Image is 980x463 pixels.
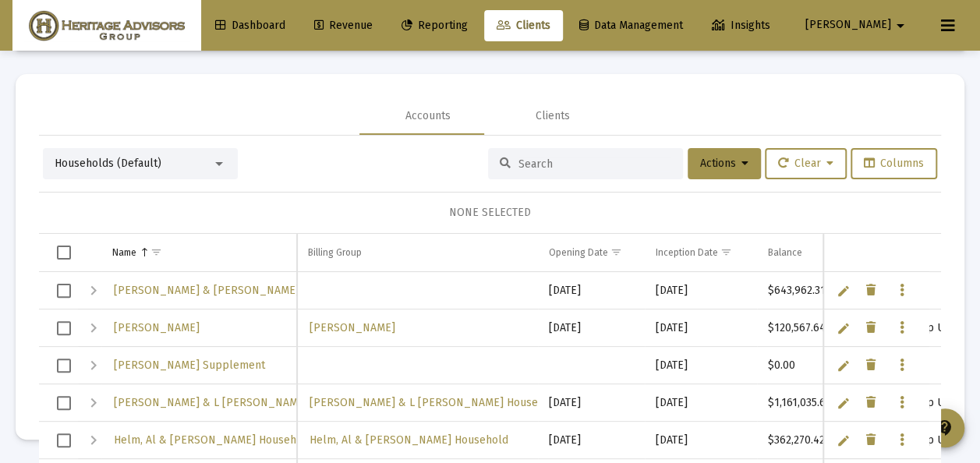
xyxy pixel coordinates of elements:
[645,422,757,459] td: [DATE]
[57,433,71,447] div: Select row
[768,246,802,259] div: Balance
[538,422,645,459] td: [DATE]
[389,10,480,41] a: Reporting
[837,321,851,335] a: Edit
[497,19,550,32] span: Clients
[484,10,563,41] a: Clients
[837,396,851,410] a: Edit
[57,284,71,298] div: Select row
[787,9,929,41] button: [PERSON_NAME]
[78,309,101,347] td: Expand
[645,384,757,422] td: [DATE]
[768,433,828,448] div: $362,270.42
[538,234,645,271] td: Column Opening Date
[51,205,929,221] div: NONE SELECTED
[757,234,839,271] td: Column Balance
[78,347,101,384] td: Expand
[405,108,451,124] div: Accounts
[308,429,510,451] a: Helm, Al & [PERSON_NAME] Household
[712,19,770,32] span: Insights
[78,384,101,422] td: Expand
[768,320,828,336] div: $120,567.64
[308,316,397,339] a: [PERSON_NAME]
[851,148,937,179] button: Columns
[837,284,851,298] a: Edit
[112,429,314,451] a: Helm, Al & [PERSON_NAME] Household
[57,321,71,335] div: Select row
[215,19,285,32] span: Dashboard
[203,10,298,41] a: Dashboard
[297,234,538,271] td: Column Billing Group
[645,234,757,271] td: Column Inception Date
[150,246,162,258] span: Show filter options for column 'Name'
[57,396,71,410] div: Select row
[864,157,924,170] span: Columns
[765,148,847,179] button: Clear
[24,10,189,41] img: Dashboard
[302,10,385,41] a: Revenue
[310,433,508,447] span: Helm, Al & [PERSON_NAME] Household
[579,19,683,32] span: Data Management
[310,396,561,409] span: [PERSON_NAME] & L [PERSON_NAME] Household
[891,10,910,41] mat-icon: arrow_drop_down
[308,246,362,259] div: Billing Group
[645,272,757,309] td: [DATE]
[936,419,954,437] mat-icon: contact_support
[837,359,851,373] a: Edit
[538,309,645,347] td: [DATE]
[645,309,757,347] td: [DATE]
[768,395,828,411] div: $1,161,035.63
[538,384,645,422] td: [DATE]
[536,108,570,124] div: Clients
[112,279,301,302] a: [PERSON_NAME] & [PERSON_NAME]
[310,321,395,334] span: [PERSON_NAME]
[768,283,828,299] div: $643,962.31
[112,316,201,339] a: [PERSON_NAME]
[699,10,783,41] a: Insights
[114,433,313,447] span: Helm, Al & [PERSON_NAME] Household
[700,157,748,170] span: Actions
[768,358,828,373] div: $0.00
[112,391,366,414] a: [PERSON_NAME] & L [PERSON_NAME] Household
[78,272,101,309] td: Expand
[101,234,297,271] td: Column Name
[112,246,136,259] div: Name
[314,19,373,32] span: Revenue
[55,157,161,170] span: Households (Default)
[57,359,71,373] div: Select row
[688,148,761,179] button: Actions
[805,19,891,32] span: [PERSON_NAME]
[656,246,718,259] div: Inception Date
[567,10,695,41] a: Data Management
[549,246,608,259] div: Opening Date
[402,19,468,32] span: Reporting
[645,347,757,384] td: [DATE]
[114,359,265,372] span: [PERSON_NAME] Supplement
[720,246,732,258] span: Show filter options for column 'Inception Date'
[112,354,267,376] a: [PERSON_NAME] Supplement
[538,272,645,309] td: [DATE]
[778,157,833,170] span: Clear
[610,246,622,258] span: Show filter options for column 'Opening Date'
[114,321,200,334] span: [PERSON_NAME]
[837,433,851,447] a: Edit
[114,284,299,297] span: [PERSON_NAME] & [PERSON_NAME]
[78,422,101,459] td: Expand
[518,157,671,171] input: Search
[114,396,365,409] span: [PERSON_NAME] & L [PERSON_NAME] Household
[57,246,71,260] div: Select all
[308,391,562,414] a: [PERSON_NAME] & L [PERSON_NAME] Household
